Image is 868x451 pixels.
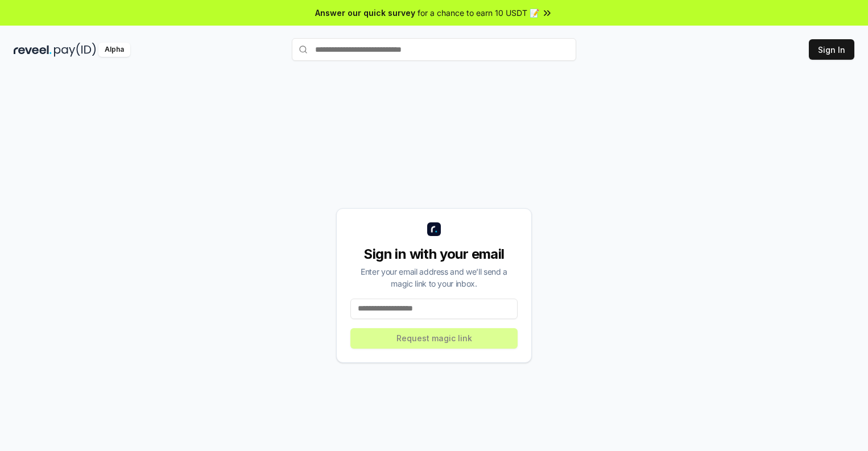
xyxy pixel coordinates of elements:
[350,266,518,289] div: Enter your email address and we’ll send a magic link to your inbox.
[809,39,854,60] button: Sign In
[14,43,52,57] img: reveel_dark
[427,222,441,236] img: logo_small
[98,43,130,57] div: Alpha
[350,245,518,263] div: Sign in with your email
[315,7,415,19] span: Answer our quick survey
[54,43,96,57] img: pay_id
[418,7,539,19] span: for a chance to earn 10 USDT 📝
